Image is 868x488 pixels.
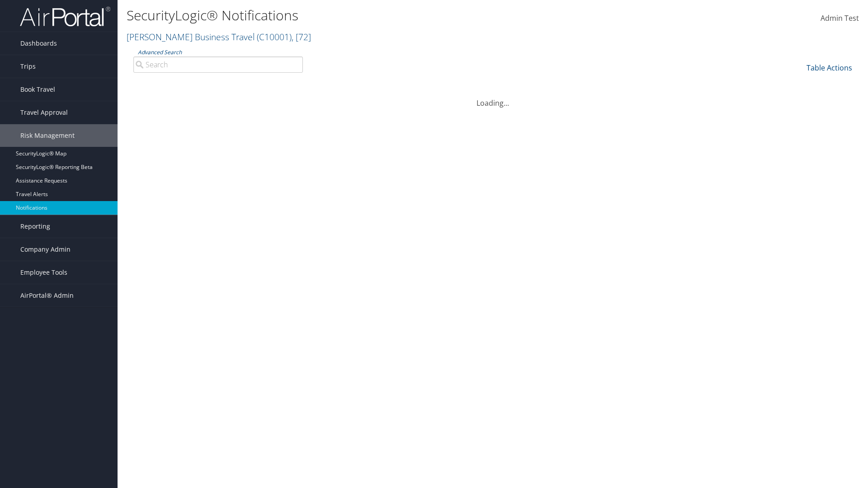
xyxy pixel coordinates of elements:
span: Employee Tools [20,261,67,284]
a: Advanced Search [138,48,182,56]
h1: SecurityLogic® Notifications [127,6,615,25]
span: ( C10001 ) [257,31,292,43]
a: [PERSON_NAME] Business Travel [127,31,311,43]
div: Loading... [127,87,859,108]
span: Dashboards [20,32,57,55]
span: AirPortal® Admin [20,284,74,307]
a: Admin Test [821,5,859,33]
span: Book Travel [20,78,55,101]
span: Admin Test [821,13,859,23]
span: Risk Management [20,124,75,147]
span: Travel Approval [20,101,68,124]
span: Reporting [20,215,50,238]
span: Trips [20,55,36,78]
span: , [ 72 ] [292,31,311,43]
span: Company Admin [20,238,71,261]
img: airportal-logo.png [20,6,110,27]
a: Table Actions [807,63,852,73]
input: Advanced Search [133,56,303,73]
